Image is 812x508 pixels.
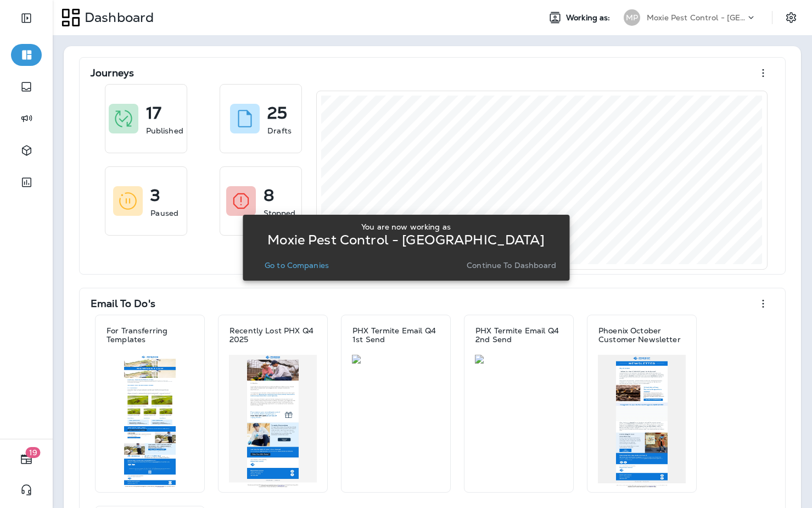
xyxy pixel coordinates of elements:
[265,261,329,270] p: Go to Companies
[781,8,801,27] button: Settings
[647,13,746,22] p: Moxie Pest Control - [GEOGRAPHIC_DATA]
[361,222,451,231] p: You are now working as
[91,68,134,79] p: Journeys
[80,9,154,26] p: Dashboard
[91,298,155,309] p: Email To Do's
[11,448,42,470] button: 19
[598,355,686,488] img: 12820229-21fb-401e-aef3-c22588081ebb.jpg
[107,326,193,344] p: For Transferring Templates
[267,236,544,244] p: Moxie Pest Control - [GEOGRAPHIC_DATA]
[229,355,317,488] img: 7e7e2004-ed13-45e4-8f1f-5bb567bedf6f.jpg
[467,261,556,270] p: Continue to Dashboard
[11,7,42,29] button: Expand Sidebar
[260,258,333,273] button: Go to Companies
[146,125,183,136] p: Published
[566,13,613,23] span: Working as:
[26,447,41,458] span: 19
[106,355,194,488] img: d4a54c0c-4430-43d9-8dfb-3414adc79b97.jpg
[624,9,640,26] div: MP
[598,326,685,344] p: Phoenix October Customer Newsletter
[462,258,561,273] button: Continue to Dashboard
[150,208,178,219] p: Paused
[150,190,160,201] p: 3
[146,108,161,119] p: 17
[229,326,316,344] p: Recently Lost PHX Q4 2025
